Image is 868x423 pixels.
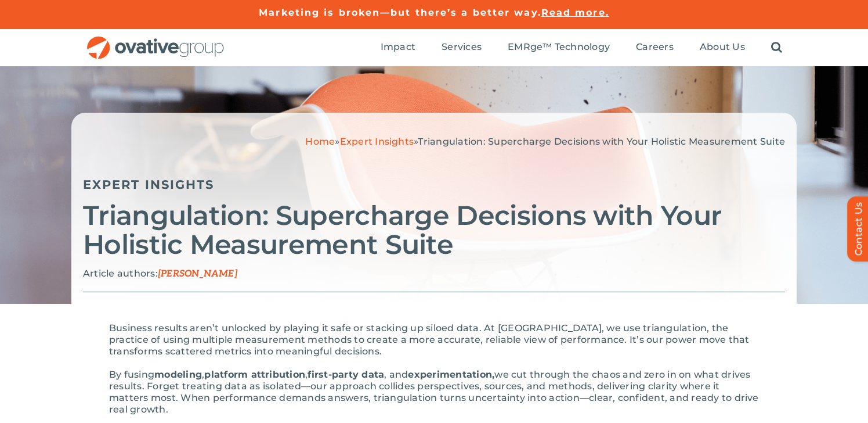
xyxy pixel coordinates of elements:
span: experimentation, [408,369,494,380]
h2: Triangulation: Supercharge Decisions with Your Holistic Measurement Suite [83,201,785,259]
span: , [202,369,204,380]
a: Home [305,136,335,147]
span: Services [442,41,482,53]
span: About Us [700,41,745,53]
a: Expert Insights [340,136,414,147]
span: platform attribution [204,369,305,380]
span: , and [384,369,408,380]
a: Expert Insights [83,177,215,192]
a: Impact [381,41,415,54]
span: [PERSON_NAME] [158,268,237,279]
span: Impact [381,41,415,53]
a: About Us [700,41,745,54]
span: we cut through the chaos and zero in on what drives results. Forget treating data as isolated—our... [109,369,759,415]
a: Search [771,41,782,54]
span: , [305,369,308,380]
a: Read more. [541,7,609,18]
span: » » [305,136,785,147]
p: Article authors: [83,268,785,280]
a: OG_Full_horizontal_RGB [86,35,225,46]
a: EMRge™ Technology [508,41,610,54]
a: Services [442,41,482,54]
nav: Menu [381,29,782,66]
span: Careers [636,41,674,53]
span: first-party data [308,369,384,380]
a: Careers [636,41,674,54]
span: By fusing [109,369,154,380]
span: modeling [154,369,202,380]
span: Triangulation: Supercharge Decisions with Your Holistic Measurement Suite [418,136,785,147]
span: EMRge™ Technology [508,41,610,53]
a: Marketing is broken—but there’s a better way. [259,7,541,18]
span: Business results aren’t unlocked by playing it safe or stacking up siloed data. At [GEOGRAPHIC_DA... [109,322,750,357]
